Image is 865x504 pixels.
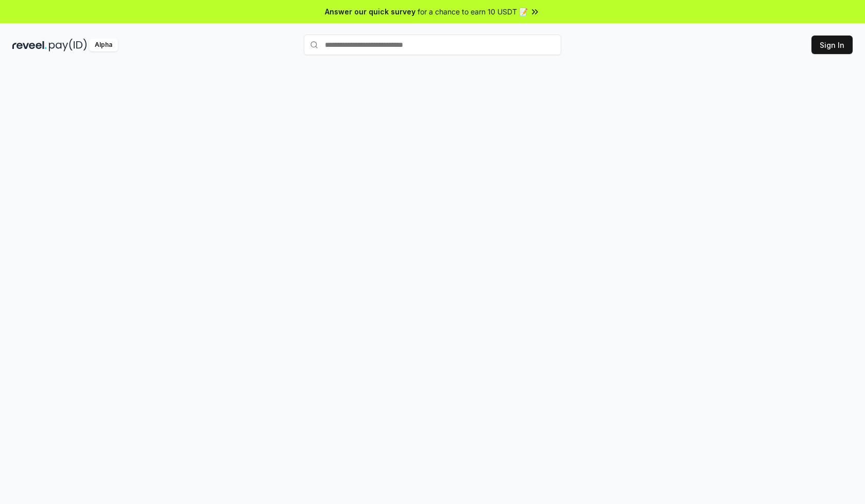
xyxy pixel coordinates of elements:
[89,39,118,51] div: Alpha
[418,6,528,17] span: for a chance to earn 10 USDT 📝
[12,39,47,51] img: reveel_dark
[325,6,416,17] span: Answer our quick survey
[49,39,87,51] img: pay_id
[811,36,853,54] button: Sign In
